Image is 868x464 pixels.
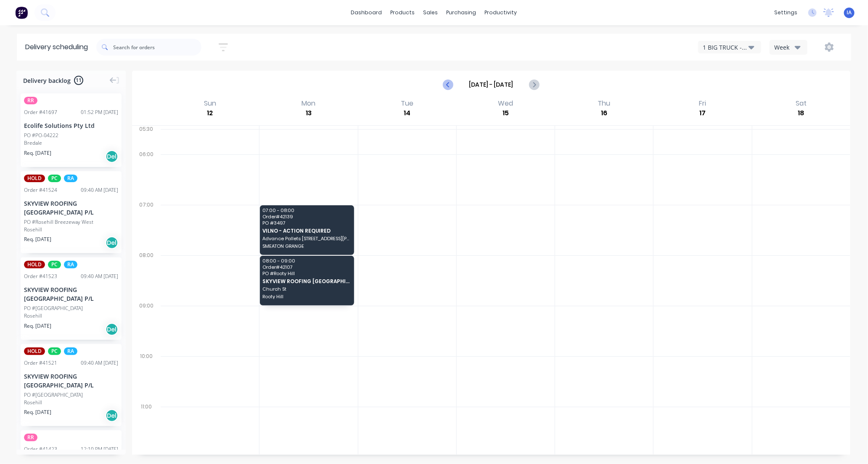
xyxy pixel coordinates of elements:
[24,273,57,280] div: Order # 41523
[262,236,351,241] span: Advance Pallets [STREET_ADDRESS][PERSON_NAME]
[24,132,58,139] div: PO #PO-04222
[698,41,761,53] button: 1 BIG TRUCK - CI36CH
[697,99,709,108] div: Fri
[24,121,118,130] div: Ecolife Solutions Pty Ltd
[24,372,118,390] div: SKYVIEW ROOFING [GEOGRAPHIC_DATA] P/L
[24,175,45,182] span: HOLD
[201,99,219,108] div: Sun
[64,347,77,355] span: RA
[48,347,61,355] span: PC
[262,294,351,299] span: Rooty Hill
[48,175,61,182] span: PC
[15,6,28,19] img: Factory
[23,76,71,85] span: Delivery backlog
[132,402,161,452] div: 11:00
[132,250,161,301] div: 08:00
[796,108,807,119] div: 18
[64,261,77,268] span: RA
[770,6,802,19] div: settings
[703,43,749,52] div: 1 BIG TRUCK - CI36CH
[262,214,351,219] span: Order # 42139
[106,409,118,422] div: Del
[262,286,351,292] span: Church St
[132,351,161,402] div: 10:00
[847,9,852,16] span: IA
[24,236,51,243] span: Req. [DATE]
[204,108,215,119] div: 12
[697,108,708,119] div: 17
[17,34,96,61] div: Delivery scheduling
[81,359,118,367] div: 09:40 AM [DATE]
[495,99,516,108] div: Wed
[599,108,610,119] div: 16
[24,408,51,416] span: Req. [DATE]
[262,265,351,270] span: Order # 42107
[303,108,314,119] div: 13
[262,258,351,263] span: 08:00 - 09:00
[24,149,51,157] span: Req. [DATE]
[64,175,77,182] span: RA
[81,109,118,116] div: 01:52 PM [DATE]
[595,99,613,108] div: Thu
[24,97,37,104] span: RR
[132,200,161,250] div: 07:00
[106,150,118,163] div: Del
[262,228,351,233] span: VILNO - ACTION REQUIRED
[48,261,61,268] span: PC
[262,244,351,249] span: SMEATON GRANGE
[24,285,118,303] div: SKYVIEW ROOFING [GEOGRAPHIC_DATA] P/L
[81,445,118,453] div: 12:10 PM [DATE]
[386,6,419,19] div: products
[24,359,57,367] div: Order # 41521
[24,109,57,116] div: Order # 41697
[347,6,386,19] a: dashboard
[24,312,118,320] div: Rosehill
[24,347,45,355] span: HOLD
[106,323,118,336] div: Del
[132,301,161,351] div: 09:00
[74,76,83,85] span: 11
[774,43,799,52] div: Week
[24,261,45,268] span: HOLD
[24,391,83,399] div: PO #[GEOGRAPHIC_DATA]
[262,278,351,284] span: SKYVIEW ROOFING [GEOGRAPHIC_DATA] P/L
[419,6,442,19] div: sales
[500,108,511,119] div: 15
[398,99,416,108] div: Tue
[299,99,318,108] div: Mon
[262,220,351,225] span: PO # 3497
[24,226,118,233] div: Rosehill
[24,399,118,406] div: Rosehill
[106,236,118,249] div: Del
[262,208,351,213] span: 07:00 - 08:00
[81,186,118,194] div: 09:40 AM [DATE]
[262,271,351,276] span: PO # Rooty Hill
[24,305,83,312] div: PO #[GEOGRAPHIC_DATA]
[24,199,118,217] div: SKYVIEW ROOFING [GEOGRAPHIC_DATA] P/L
[770,40,807,55] button: Week
[24,445,57,453] div: Order # 41423
[481,6,521,19] div: productivity
[24,218,93,226] div: PO #Rosehill Breezeway West
[24,186,57,194] div: Order # 41524
[113,39,201,56] input: Search for orders
[132,124,161,149] div: 05:30
[442,6,481,19] div: purchasing
[402,108,413,119] div: 14
[132,149,161,200] div: 06:00
[24,434,37,441] span: RR
[24,139,118,147] div: Bredale
[793,99,809,108] div: Sat
[81,273,118,280] div: 09:40 AM [DATE]
[24,322,51,330] span: Req. [DATE]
